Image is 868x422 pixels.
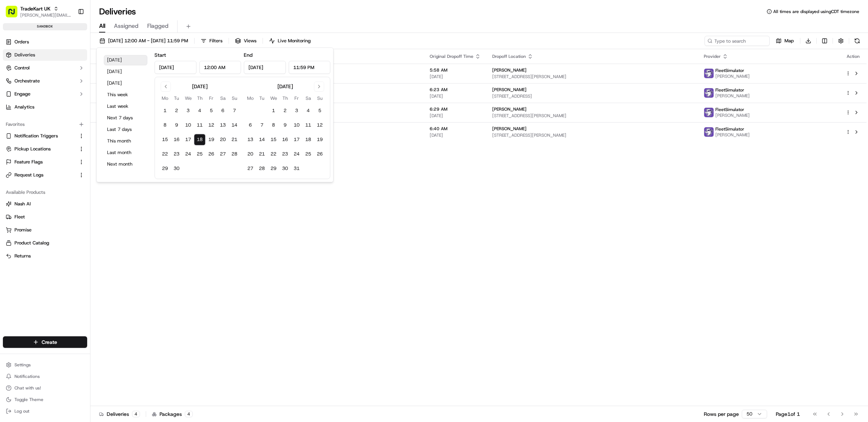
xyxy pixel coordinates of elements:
span: Control [14,65,30,71]
a: Orders [3,36,87,48]
button: 12 [314,119,325,131]
button: 7 [256,119,268,131]
button: 18 [302,134,314,145]
a: Returns [6,253,84,259]
span: Nash AI [14,201,31,207]
button: 27 [217,148,229,160]
button: [DATE] [104,78,147,88]
button: Next month [104,159,147,169]
img: Nash [7,7,22,22]
button: 28 [229,148,240,160]
button: 20 [217,134,229,145]
a: Analytics [3,101,87,113]
span: [PERSON_NAME] [715,73,750,79]
span: FleetSimulator [715,107,744,112]
button: Control [3,62,87,74]
button: 10 [291,119,302,131]
span: TradeKart UK [20,5,51,12]
button: 2 [171,105,182,116]
button: 10 [182,119,194,131]
button: 26 [205,148,217,160]
button: Nash AI [3,198,87,210]
button: 27 [244,163,256,174]
span: [PERSON_NAME] [492,106,527,112]
div: Favorites [3,119,87,130]
button: 4 [194,105,205,116]
button: 14 [229,119,240,131]
img: FleetSimulator.png [704,88,714,98]
button: Last 7 days [104,124,147,135]
button: 25 [302,148,314,160]
span: [STREET_ADDRESS][PERSON_NAME] [492,132,692,138]
label: Start [154,52,166,58]
div: Start new chat [33,69,119,76]
button: 30 [171,163,182,174]
input: Type to search [705,36,770,46]
button: 15 [268,134,279,145]
button: 13 [217,119,229,131]
span: Promise [14,227,31,233]
button: Request Logs [3,169,87,181]
span: Analytics [14,104,34,110]
button: 19 [314,134,325,145]
span: Live Monitoring [278,38,311,44]
button: 31 [291,163,302,174]
button: Refresh [852,36,862,46]
span: 6:29 AM [430,106,481,112]
input: Time [289,61,331,74]
div: Available Products [3,187,87,198]
span: Notifications [14,374,40,379]
button: 23 [279,148,291,160]
div: 💻 [61,162,67,168]
img: Ami Wang [7,125,19,136]
div: Packages [152,410,193,418]
button: Chat with us! [3,383,87,393]
a: Feature Flags [6,159,76,165]
div: Page 1 of 1 [776,410,800,418]
span: Create [42,338,57,346]
button: 12 [205,119,217,131]
span: Log out [14,408,29,414]
span: Flagged [147,22,169,30]
span: Toggle Theme [14,397,43,402]
button: Last month [104,148,147,158]
button: 4 [302,105,314,116]
button: 9 [171,119,182,131]
button: 8 [268,119,279,131]
span: Settings [14,362,31,368]
button: [DATE] 12:00 AM - [DATE] 11:59 PM [96,36,191,46]
span: Feature Flags [14,159,43,165]
span: [PERSON_NAME] [22,132,59,137]
span: FleetSimulator [715,126,744,132]
button: 3 [291,105,302,116]
span: [DATE] [64,112,79,118]
button: [PERSON_NAME][EMAIL_ADDRESS][DOMAIN_NAME] [20,12,72,18]
button: 19 [205,134,217,145]
button: 21 [256,148,268,160]
button: 9 [279,119,291,131]
button: Start new chat [123,71,132,80]
button: See all [112,93,132,101]
button: 6 [217,105,229,116]
div: We're available if you need us! [33,76,99,82]
button: Last week [104,101,147,111]
button: 11 [302,119,314,131]
button: 3 [182,105,194,116]
span: Engage [14,91,30,97]
span: Provider [704,54,721,59]
span: Deliveries [14,52,35,58]
p: Rows per page [704,410,739,418]
button: Promise [3,224,87,236]
span: Request Logs [14,172,43,178]
th: Thursday [279,94,291,102]
span: Pylon [72,179,88,185]
input: Got a question? Start typing here... [19,47,130,54]
span: [PERSON_NAME] [715,93,750,99]
th: Sunday [314,94,325,102]
button: 24 [291,148,302,160]
th: Friday [291,94,302,102]
span: Orchestrate [14,78,40,84]
th: Wednesday [182,94,194,102]
button: 25 [194,148,205,160]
